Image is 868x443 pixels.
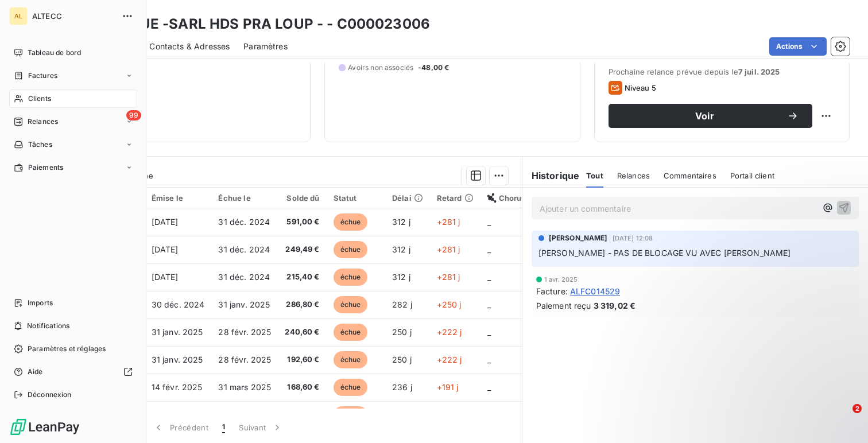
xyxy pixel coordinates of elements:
span: [DATE] [152,272,179,282]
span: _ [487,327,491,337]
span: échue [334,213,368,231]
span: 30 déc. 2024 [152,300,205,309]
span: échue [334,296,368,313]
div: Échue le [218,193,271,203]
span: 1 [222,422,225,433]
span: échue [334,351,368,368]
span: Paiement reçu [536,300,591,312]
span: 7 juil. 2025 [738,67,780,76]
button: Voir [609,104,812,128]
span: 28 févr. 2025 [218,355,271,364]
span: Notifications [27,321,69,331]
span: 31 janv. 2025 [152,327,203,337]
span: _ [487,217,491,227]
div: Statut [334,193,378,203]
span: 31 déc. 2024 [218,272,270,282]
span: +281 j [437,217,460,227]
span: Relances [617,171,650,180]
span: 312 j [392,272,410,282]
span: +222 j [437,327,462,337]
span: Factures [28,71,57,81]
span: Voir [622,111,787,121]
span: Portail client [730,171,774,180]
span: Déconnexion [28,390,72,400]
span: _ [487,382,491,392]
span: 28 févr. 2025 [218,327,271,337]
span: Tout [586,171,603,180]
span: +191 j [437,382,459,392]
img: Logo LeanPay [9,418,80,436]
span: 31 déc. 2024 [218,244,270,254]
span: échue [334,241,368,258]
span: 168,60 € [285,382,319,393]
span: 31 janv. 2025 [218,300,270,309]
span: Relances [28,116,58,127]
button: 1 [215,415,232,440]
span: 1 avr. 2025 [544,276,578,283]
span: [DATE] [152,244,179,254]
span: [PERSON_NAME] - PAS DE BLOCAGE VU AVEC [PERSON_NAME] [538,248,791,258]
span: 99 [126,110,141,121]
span: 236 j [392,382,412,392]
span: 215,40 € [285,271,319,283]
span: 249,49 € [285,244,319,255]
span: Imports [28,298,53,308]
button: Actions [769,37,827,56]
span: Facture : [536,285,568,297]
span: ALTECC [32,11,115,21]
span: _ [487,355,491,364]
span: 250 j [392,327,412,337]
a: Aide [9,363,137,381]
span: _ [487,244,491,254]
span: +281 j [437,272,460,282]
span: Tâches [28,139,52,150]
span: 240,60 € [285,327,319,338]
span: 14 févr. 2025 [152,382,203,392]
span: 282 j [392,300,412,309]
span: ALFC014529 [570,285,621,297]
div: Émise le [152,193,205,203]
span: [DATE] 12:08 [613,235,653,242]
span: Paramètres et réglages [28,344,106,354]
span: 286,80 € [285,299,319,310]
div: Délai [392,193,423,203]
span: 3 319,02 € [594,300,636,312]
span: Commentaires [664,171,716,180]
span: Niveau 5 [625,83,656,92]
span: Prochaine relance prévue depuis le [609,67,835,76]
span: Aide [28,367,43,377]
span: +281 j [437,244,460,254]
h3: BLOQUE -SARL HDS PRA LOUP - - C000023006 [101,14,430,34]
span: [DATE] [152,217,179,227]
div: Solde dû [285,193,319,203]
span: 192,60 € [285,354,319,366]
div: Retard [437,193,474,203]
span: échue [334,269,368,286]
div: Chorus Pro [487,193,540,203]
span: 250 j [392,355,412,364]
span: 312 j [392,244,410,254]
span: Avoirs non associés [348,63,413,73]
span: 31 mars 2025 [218,382,271,392]
div: AL [9,7,28,25]
span: échue [334,379,368,396]
button: Précédent [146,415,215,440]
span: Contacts & Adresses [149,41,230,52]
span: Clients [28,94,51,104]
span: -48,00 € [418,63,449,73]
span: Paramètres [243,41,288,52]
span: 2 [852,404,862,413]
iframe: Intercom live chat [829,404,857,432]
span: _ [487,272,491,282]
span: Paiements [28,162,63,173]
span: _ [487,300,491,309]
button: Suivant [232,415,290,440]
span: 31 déc. 2024 [218,217,270,227]
span: Tableau de bord [28,48,81,58]
span: 312 j [392,217,410,227]
span: 31 janv. 2025 [152,355,203,364]
span: +250 j [437,300,462,309]
h6: Historique [522,169,580,182]
span: 591,00 € [285,216,319,228]
span: +222 j [437,355,462,364]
